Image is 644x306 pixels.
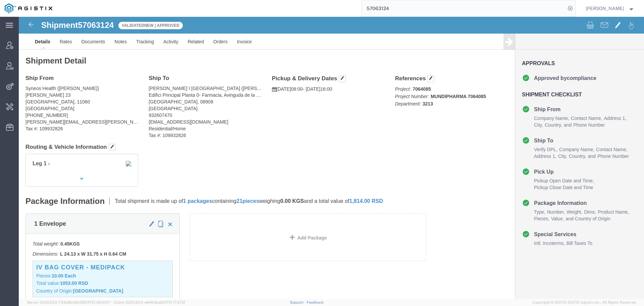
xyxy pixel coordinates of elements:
button: [PERSON_NAME] [585,4,635,12]
span: Client: 2025.20.0-e640dba [114,300,185,304]
input: Search for shipment number, reference number [362,0,566,16]
img: logo [5,3,52,13]
a: Feedback [307,300,324,304]
span: Server: 2025.20.0-734e5bc92d9 [27,300,111,304]
span: Copyright © [DATE]-[DATE] Agistix Inc., All Rights Reserved [533,300,636,305]
span: Carrie Virgilio [586,5,624,12]
span: [DATE] 17:21:12 [160,300,185,304]
iframe: FS Legacy Container [19,17,644,299]
span: [DATE] 09:51:07 [84,300,111,304]
a: Support [290,300,307,304]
